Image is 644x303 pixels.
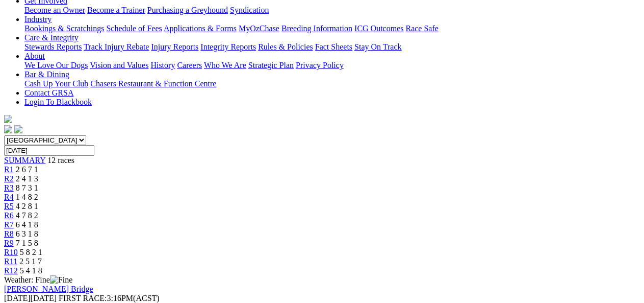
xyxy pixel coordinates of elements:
a: R3 [4,183,14,192]
a: Bookings & Scratchings [24,24,104,33]
span: 2 5 1 7 [19,257,42,266]
div: Bar & Dining [24,79,640,88]
a: R1 [4,165,14,174]
span: 3:16PM(ACST) [59,294,160,302]
img: logo-grsa-white.png [4,115,12,123]
a: Contact GRSA [24,88,73,97]
a: MyOzChase [239,24,279,33]
a: Applications & Forms [164,24,237,33]
a: Integrity Reports [200,42,256,51]
a: Privacy Policy [296,61,344,69]
div: About [24,61,640,70]
a: Cash Up Your Club [24,79,88,88]
a: Vision and Values [90,61,148,69]
a: R5 [4,202,14,211]
a: R2 [4,174,14,183]
a: Race Safe [405,24,438,33]
span: 4 7 8 2 [16,211,38,220]
img: facebook.svg [4,125,12,133]
span: 5 4 1 8 [20,266,42,275]
a: Syndication [230,6,269,14]
a: [PERSON_NAME] Bridge [4,285,93,293]
a: Fact Sheets [315,42,352,51]
a: Login To Blackbook [24,98,92,106]
span: [DATE] [4,294,57,302]
span: 4 2 8 1 [16,202,38,211]
a: Become an Owner [24,6,85,14]
span: [DATE] [4,294,31,302]
span: 6 3 1 8 [16,229,38,238]
a: Injury Reports [151,42,198,51]
span: 2 6 7 1 [16,165,38,174]
a: Breeding Information [281,24,352,33]
a: Strategic Plan [248,61,294,69]
a: Care & Integrity [24,33,79,42]
input: Select date [4,145,94,156]
a: R9 [4,239,14,247]
a: Schedule of Fees [106,24,162,33]
a: R8 [4,229,14,238]
a: Become a Trainer [87,6,145,14]
a: History [150,61,175,69]
img: Fine [50,275,72,285]
span: FIRST RACE: [59,294,107,302]
a: Rules & Policies [258,42,313,51]
span: 12 races [47,156,74,165]
span: 1 4 8 2 [16,193,38,201]
a: About [24,52,45,60]
a: Chasers Restaurant & Function Centre [90,79,216,88]
a: Track Injury Rebate [84,42,149,51]
span: 2 4 1 3 [16,174,38,183]
div: Care & Integrity [24,42,640,52]
div: Industry [24,24,640,33]
span: 8 7 3 1 [16,183,38,192]
a: Who We Are [204,61,246,69]
a: Bar & Dining [24,70,69,79]
a: R10 [4,248,18,257]
span: 5 8 2 1 [20,248,42,257]
a: Stay On Track [354,42,401,51]
a: R11 [4,257,17,266]
span: 6 4 1 8 [16,220,38,229]
a: R12 [4,266,18,275]
div: Get Involved [24,6,640,15]
a: ICG Outcomes [354,24,403,33]
span: Weather: Fine [4,275,72,284]
span: 7 1 5 8 [16,239,38,247]
a: Purchasing a Greyhound [147,6,228,14]
a: R6 [4,211,14,220]
a: We Love Our Dogs [24,61,88,69]
a: R7 [4,220,14,229]
a: R4 [4,193,14,201]
a: SUMMARY [4,156,45,165]
a: Careers [177,61,202,69]
a: Stewards Reports [24,42,82,51]
a: Industry [24,15,51,24]
img: twitter.svg [14,125,22,133]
